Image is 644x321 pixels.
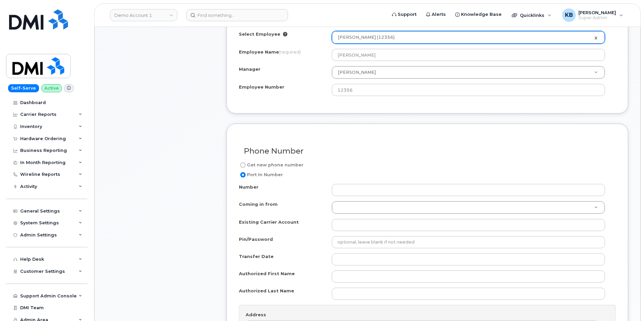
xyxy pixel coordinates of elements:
[239,270,295,277] label: Authorized First Name
[239,31,280,37] label: Select Employee
[239,49,301,55] label: Employee Name
[240,162,246,168] input: Get new phone number
[565,11,573,19] span: KB
[332,49,605,61] input: Please fill out this field
[451,8,506,21] a: Knowledge Base
[244,147,611,155] h3: Phone Number
[332,66,605,78] a: [PERSON_NAME]
[110,9,177,21] a: Demo Account 1
[239,171,283,179] label: Port In Number
[239,236,273,243] label: Pin/Password
[334,34,395,40] span: [PERSON_NAME] (12356)
[279,49,301,55] span: (required)
[338,70,376,75] span: Taylor Phillips
[461,11,502,18] span: Knowledge Base
[432,11,446,18] span: Alerts
[520,12,544,18] span: Quicklinks
[332,236,605,248] input: optional, leave blank if not needed
[421,8,451,21] a: Alerts
[578,10,616,15] span: [PERSON_NAME]
[246,312,266,318] label: Address
[239,288,294,294] label: Authorized Last Name
[239,201,278,207] label: Coming in from
[186,9,288,21] input: Find something...
[239,253,274,260] label: Transfer Date
[507,8,556,22] div: Quicklinks
[283,32,287,36] i: Selection will overwrite employee Name, Number, City and Business Units inputs
[239,84,284,90] label: Employee Number
[332,84,605,96] input: Leave blank if you don't know the number
[558,8,628,22] div: Kyle Burns
[240,172,246,178] input: Port In Number
[239,66,260,72] label: Manager
[387,8,421,21] a: Support
[332,31,605,43] a: [PERSON_NAME] (12356)
[239,161,303,169] label: Get new phone number
[239,184,258,190] label: Number
[398,11,417,18] span: Support
[578,15,616,21] span: Super Admin
[239,219,299,225] label: Existing Carrier Account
